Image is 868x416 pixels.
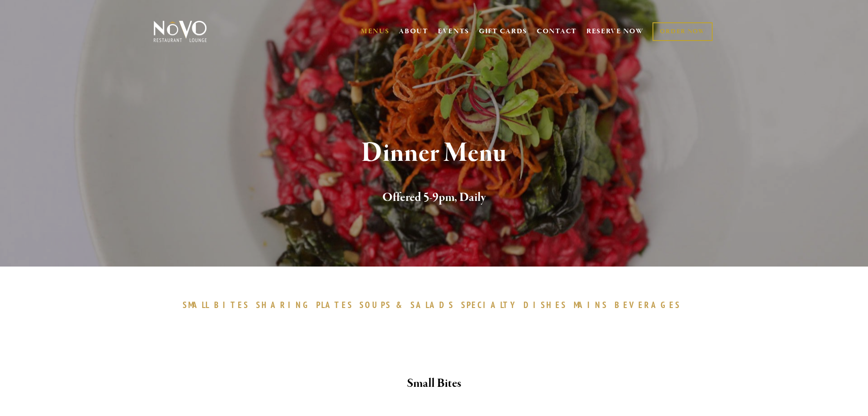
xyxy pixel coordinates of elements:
a: RESERVE NOW [586,23,644,40]
h2: Offered 5-9pm, Daily [169,188,700,207]
span: SMALL [183,299,210,310]
span: DISHES [524,299,567,310]
span: SOUPS [360,299,391,310]
strong: Small Bites [407,375,461,391]
span: & [396,299,406,310]
span: SALADS [411,299,454,310]
a: CONTACT [537,23,577,40]
a: SPECIALTYDISHES [461,299,571,310]
span: BEVERAGES [615,299,681,310]
a: EVENTS [438,27,469,36]
a: MENUS [361,27,390,36]
img: Novo Restaurant &amp; Lounge [152,20,209,43]
span: MAINS [574,299,608,310]
span: BITES [214,299,249,310]
a: MAINS [574,299,612,310]
h1: Dinner Menu [169,139,700,168]
span: SHARING [256,299,312,310]
a: ORDER NOW [652,22,712,41]
a: SHARINGPLATES [256,299,357,310]
span: PLATES [316,299,353,310]
a: ABOUT [399,27,428,36]
a: GIFT CARDS [479,23,527,40]
span: SPECIALTY [461,299,519,310]
a: SOUPS&SALADS [360,299,458,310]
a: SMALLBITES [183,299,254,310]
a: BEVERAGES [615,299,686,310]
